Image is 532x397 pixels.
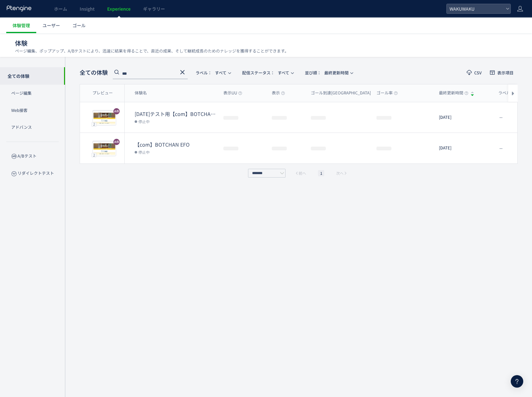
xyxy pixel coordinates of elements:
[311,90,376,96] span: ゴール到達[GEOGRAPHIC_DATA]
[135,90,147,96] span: 体験名
[42,22,60,28] span: ユーザー
[15,48,289,54] p: ページ編集、ポップアップ、A/Bテストにより、迅速に結果を得ることで、直近の成果、そして継続成長のためのナレッジを獲得することができます。
[238,68,297,78] button: 配信ステータス​：すべて
[107,6,131,12] span: Experience
[191,68,234,78] button: ラベル：すべて
[223,90,242,96] span: 表示UU
[439,90,468,96] span: 最終更新時間
[434,133,493,163] div: [DATE]
[334,170,349,176] button: 次へ
[242,70,275,76] span: 配信ステータス​：
[93,111,116,125] img: 1576b7402318d370f8e65e53e0ff88121750311727587.jpeg
[135,141,218,148] dt: 【com】BOTCHAN EFO
[135,110,218,118] dt: 2025/06/18テスト用【com】BOTCHAN EFO(copy)
[138,149,150,155] span: 停止中
[196,70,212,76] span: ラベル：
[434,102,493,133] div: [DATE]
[15,39,503,48] h1: 体験
[12,22,30,28] span: 体験管理
[92,122,97,126] div: 2
[196,68,226,78] span: すべて
[474,71,482,75] span: CSV
[448,4,503,13] span: WAKUWAKU
[143,6,165,12] span: ギャラリー
[80,6,95,12] span: Insight
[93,142,116,156] img: 1576b7402318d370f8e65e53e0ff88121748330085392.jpeg
[54,6,67,12] span: ホーム
[138,118,150,124] span: 停止中
[92,90,113,96] span: プレビュー
[486,68,518,78] button: 表示項目
[272,90,285,96] span: 表示
[92,153,97,157] div: 2
[318,170,324,176] li: 1
[299,170,306,176] span: 前へ
[242,68,289,78] span: すべて
[72,22,86,28] span: ゴール
[305,70,321,76] span: 並び順：
[497,71,514,75] span: 表示項目
[376,90,398,96] span: ゴール率
[246,169,351,178] div: pagination
[293,170,308,176] button: 前へ
[336,170,344,176] span: 次へ
[80,68,108,77] span: 全ての体験
[463,68,486,78] button: CSV
[305,68,349,78] span: 最終更新時間
[301,68,356,78] button: 並び順：最終更新時間
[498,90,515,96] span: ラベル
